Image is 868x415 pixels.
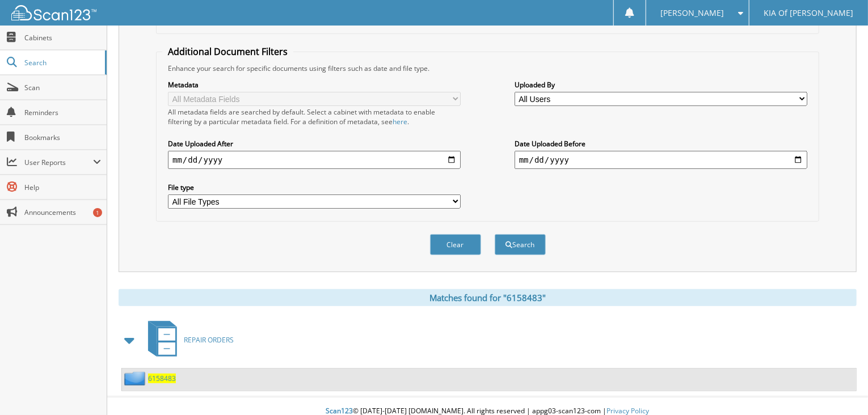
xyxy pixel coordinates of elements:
[162,45,293,58] legend: Additional Document Filters
[515,139,807,149] label: Date Uploaded Before
[168,139,461,149] label: Date Uploaded After
[430,234,481,255] button: Clear
[515,151,807,169] input: end
[168,107,461,126] div: All metadata fields are searched by default. Select a cabinet with metadata to enable filtering b...
[124,371,148,386] img: folder2.png
[168,80,461,90] label: Metadata
[93,208,102,217] div: 1
[11,5,96,20] img: scan123-logo-white.svg
[24,207,101,217] span: Announcements
[119,289,857,306] div: Matches found for "6158483"
[184,335,234,345] span: REPAIR ORDERS
[148,374,176,383] a: 6158483
[24,183,101,192] span: Help
[515,80,807,90] label: Uploaded By
[162,63,813,73] div: Enhance your search for specific documents using filters such as date and file type.
[660,10,724,16] span: [PERSON_NAME]
[24,158,93,167] span: User Reports
[24,83,101,92] span: Scan
[495,234,546,255] button: Search
[24,108,101,117] span: Reminders
[764,10,854,16] span: KIA Of [PERSON_NAME]
[168,151,461,169] input: start
[168,183,461,192] label: File type
[141,317,234,362] a: REPAIR ORDERS
[393,117,407,126] a: here
[24,58,99,67] span: Search
[24,133,101,142] span: Bookmarks
[24,33,101,43] span: Cabinets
